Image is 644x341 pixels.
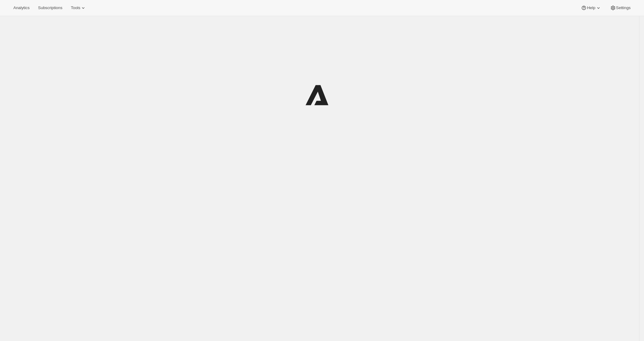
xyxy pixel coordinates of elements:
button: Subscriptions [34,4,66,12]
button: Tools [67,4,90,12]
span: Analytics [13,5,29,10]
button: Analytics [10,4,33,12]
button: Settings [606,4,634,12]
button: Help [577,4,605,12]
span: Help [587,5,595,10]
span: Subscriptions [38,5,62,10]
span: Tools [71,5,80,10]
span: Settings [616,5,631,10]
